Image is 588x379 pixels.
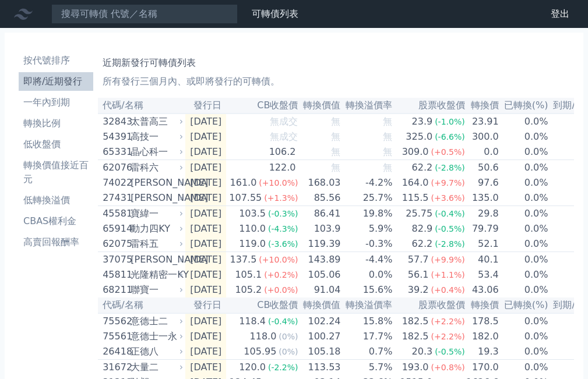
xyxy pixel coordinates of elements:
td: 0.0% [499,206,549,222]
td: 0.0% [499,221,549,236]
a: 登出 [541,5,579,23]
td: -4.4% [341,252,393,268]
td: 0.0% [499,252,549,268]
div: 325.0 [403,130,435,144]
span: (+9.9%) [431,255,464,264]
div: 32843 [103,115,128,129]
div: 高技一 [131,130,181,144]
span: 無成交 [270,131,298,142]
div: 27431 [103,191,128,205]
td: 135.0 [466,190,499,206]
span: (-0.4%) [435,209,465,218]
th: 代碼/名稱 [98,297,185,313]
td: [DATE] [185,344,226,360]
td: 5.9% [341,221,393,236]
span: 無 [383,146,392,157]
span: (+10.0%) [259,255,298,264]
a: 轉換價值接近百元 [19,156,93,189]
div: 182.5 [400,314,431,328]
td: 5.7% [341,360,393,376]
span: (+3.6%) [431,193,464,203]
div: [PERSON_NAME] [131,191,181,205]
td: 15.6% [341,282,393,297]
div: 120.0 [237,360,268,374]
th: 轉換價值 [298,297,341,313]
span: (+0.4%) [431,285,464,295]
span: (-2.2%) [268,363,298,372]
td: [DATE] [185,252,226,268]
td: 52.1 [466,236,499,252]
div: 62.2 [410,237,435,251]
div: 119.0 [237,237,268,251]
td: 53.4 [466,267,499,282]
li: 低收盤價 [19,137,93,151]
div: 115.5 [400,191,431,205]
span: (-6.6%) [435,132,465,141]
td: [DATE] [185,267,226,282]
td: [DATE] [185,236,226,252]
td: [DATE] [185,221,226,236]
td: 97.6 [466,175,499,190]
td: 119.39 [298,236,341,252]
td: 86.41 [298,206,341,222]
span: (-0.5%) [435,347,465,356]
td: 23.91 [466,114,499,129]
span: (+1.1%) [431,270,464,279]
td: 103.9 [298,221,341,236]
span: (+1.3%) [264,193,298,203]
td: [DATE] [185,129,226,144]
div: 晶心科一 [131,145,181,159]
th: CB收盤價 [226,98,298,114]
td: [DATE] [185,114,226,129]
div: 25.75 [403,207,435,221]
li: 高賣回報酬率 [19,235,93,249]
span: 無 [383,131,392,142]
div: 39.2 [406,283,431,297]
td: [DATE] [185,329,226,344]
td: 113.53 [298,360,341,376]
div: 正德八 [131,345,181,359]
td: 0.0% [499,175,549,190]
span: (-0.3%) [268,209,298,218]
a: 高賣回報酬率 [19,233,93,252]
td: [DATE] [185,190,226,206]
div: 65331 [103,145,128,159]
span: 無 [383,162,392,173]
div: 164.0 [400,176,431,190]
span: (-2.8%) [435,163,465,172]
th: 股票收盤價 [393,297,465,313]
li: 即將/近期發行 [19,75,93,88]
div: [PERSON_NAME] [131,253,181,267]
div: 37075 [103,253,128,267]
td: 19.3 [466,344,499,360]
td: 0.0% [499,360,549,376]
th: 轉換價 [466,297,499,313]
div: 161.0 [228,176,259,190]
div: 光隆精密一KY [131,268,181,282]
div: 45811 [103,268,128,282]
div: 75562 [103,314,128,328]
span: (-0.4%) [268,317,298,326]
td: 91.04 [298,282,341,297]
div: 68211 [103,283,128,297]
span: (+2.2%) [431,332,464,341]
div: 62076 [103,161,128,175]
th: CB收盤價 [226,297,298,313]
div: 62.2 [410,161,435,175]
span: (+0.8%) [431,363,464,372]
td: [DATE] [185,175,226,190]
td: 105.18 [298,344,341,360]
th: 代碼/名稱 [98,98,185,114]
a: 低收盤價 [19,135,93,154]
div: 107.55 [227,191,264,205]
span: (+2.2%) [431,317,464,326]
span: (+0.0%) [264,285,298,295]
div: 105.95 [241,345,279,359]
div: 太普高三 [131,115,181,129]
li: 低轉換溢價 [19,193,93,207]
a: 低轉換溢價 [19,191,93,210]
th: 已轉換(%) [499,297,549,313]
div: 103.5 [237,207,268,221]
a: 按代號排序 [19,51,93,70]
li: 一年內到期 [19,95,93,109]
